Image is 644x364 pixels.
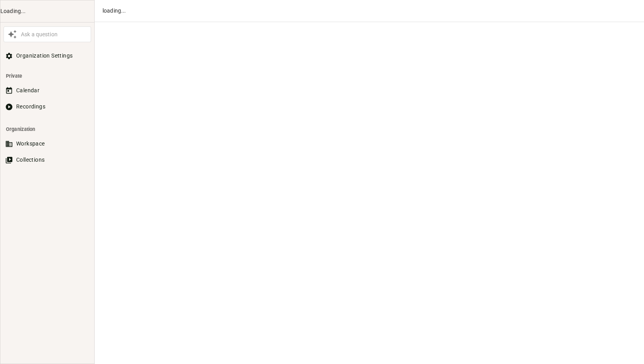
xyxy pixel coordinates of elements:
[0,7,94,15] div: Loading...
[4,153,91,167] button: Collections
[103,7,632,15] div: loading...
[4,122,91,136] li: Organization
[19,30,89,39] div: Ask a question
[4,136,91,151] button: Workspace
[4,69,91,83] li: Private
[4,49,91,63] button: Organization Settings
[4,99,91,114] button: Recordings
[6,28,19,41] button: Awesile Icon
[4,83,91,98] button: Calendar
